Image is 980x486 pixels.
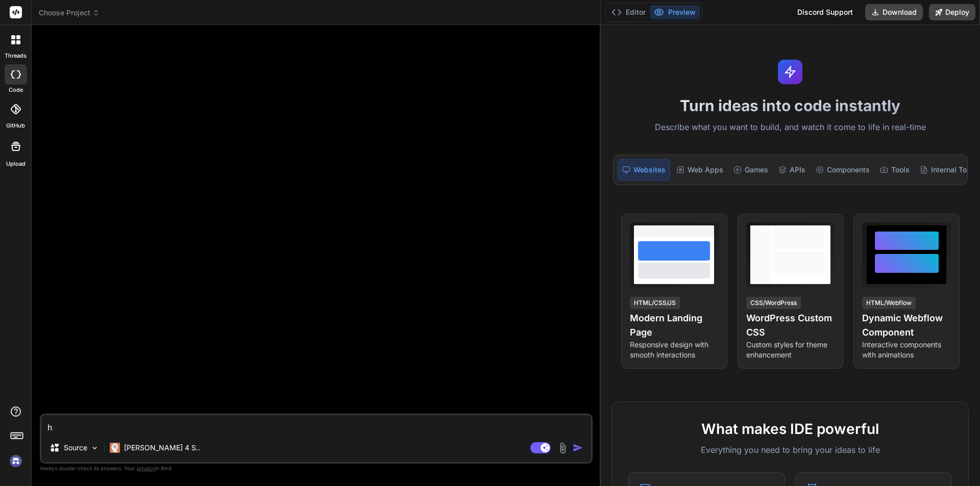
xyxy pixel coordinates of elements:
[110,443,120,453] img: Claude 4 Sonnet
[6,160,26,168] label: Upload
[746,340,835,360] p: Custom styles for theme enhancement
[862,297,916,309] div: HTML/Webflow
[865,4,923,20] button: Download
[746,297,801,309] div: CSS/WordPress
[628,444,952,456] p: Everything you need to bring your ideas to life
[39,8,100,18] span: Choose Project
[630,340,719,360] p: Responsive design with smooth interactions
[672,159,727,181] div: Web Apps
[929,4,975,20] button: Deploy
[774,159,810,181] div: APIs
[6,121,25,130] label: GitHub
[124,443,200,453] p: [PERSON_NAME] 4 S..
[40,464,593,473] p: Always double-check its answers. Your in Bind
[876,159,914,181] div: Tools
[557,442,569,454] img: attachment
[729,159,772,181] div: Games
[5,52,27,60] label: threads
[607,5,650,19] button: Editor
[791,4,859,20] div: Discord Support
[137,465,155,471] span: privacy
[573,443,583,453] img: icon
[7,452,24,470] img: signin
[628,418,952,440] h2: What makes IDE powerful
[607,96,974,115] h1: Turn ideas into code instantly
[618,159,670,181] div: Websites
[630,297,680,309] div: HTML/CSS/JS
[607,121,974,134] p: Describe what you want to build, and watch it come to life in real-time
[862,311,951,340] h4: Dynamic Webflow Component
[746,311,835,340] h4: WordPress Custom CSS
[90,444,99,452] img: Pick Models
[812,159,874,181] div: Components
[862,340,951,360] p: Interactive components with animations
[9,86,23,94] label: code
[650,5,700,19] button: Preview
[64,443,87,453] p: Source
[630,311,719,340] h4: Modern Landing Page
